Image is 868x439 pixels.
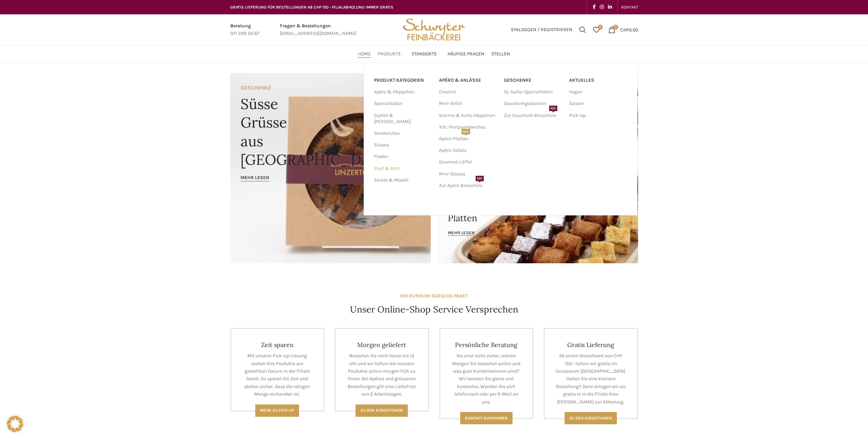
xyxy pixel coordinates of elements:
a: Apéro-Salate [439,145,497,156]
a: Warme & Kalte Häppchen [439,110,497,121]
span: Stellen [491,51,510,57]
a: 0 CHF0.00 [605,23,642,37]
a: Mehr zu Pick-Up [255,404,299,417]
a: Instagram social link [598,2,606,12]
span: Standorte [412,51,437,57]
h4: Unser Online-Shop Service Versprechen [350,303,518,316]
a: KONTAKT [621,0,638,14]
span: Einloggen / Registrieren [511,27,572,32]
a: Sandwiches [374,128,431,139]
a: Vegan [569,86,627,98]
h4: Zeit sparen [242,341,313,349]
span: Zu den Konditionen [360,408,403,413]
span: Zu den konditionen [569,416,612,421]
bdi: 0.00 [620,27,638,32]
img: Bäckerei Schwyter [400,14,467,45]
div: Meine Wunschliste [590,23,603,37]
a: Banner link [438,168,638,263]
span: GRATIS LIEFERUNG FÜR BESTELLUNGEN AB CHF 150 - FILIALABHOLUNG IMMER GRATIS [230,5,393,10]
a: APÉRO & ANLÄSSE [439,75,497,86]
span: NEU [462,129,470,134]
a: Linkedin social link [606,2,614,12]
a: Häufige Fragen [448,47,484,61]
a: Aktuelles [569,75,627,86]
div: Main navigation [227,47,642,61]
a: Home [358,47,371,61]
h4: Persönliche Beratung [451,341,522,349]
span: Häufige Fragen [448,51,484,57]
a: Zu den Konditionen [355,404,408,417]
a: Saison [569,98,627,109]
a: Banner link [230,73,431,263]
span: KONTAKT [621,5,638,10]
a: Produkte [378,47,405,61]
a: Standorte [412,47,441,61]
a: Mini-Brötli [439,98,497,109]
a: Gourmet-Löffel [439,156,497,168]
a: Apéro & Häppchen [374,86,431,98]
h4: Gratis Lieferung [555,341,627,349]
a: Spezialitäten [374,98,431,109]
p: Ab einem Bestellwert von CHF 150.- liefern wir gratis im Grossraum [GEOGRAPHIC_DATA]. Haben Sie e... [555,352,627,406]
a: Zur Apéro BroschürePDF [439,180,497,191]
a: 0 [590,23,603,37]
span: 0 [613,25,618,30]
a: Infobox link [280,22,357,38]
span: PDF [476,176,484,181]
a: Einloggen / Registrieren [508,23,576,37]
a: Mini-Süsses [439,168,497,180]
span: Produkte [378,51,401,57]
p: Bestellen Sie noch heute bis 12 Uhr und wir liefern die meisten Produkte schon morgen früh zu Ihn... [346,352,418,398]
a: Zu den konditionen [565,412,617,424]
span: CHF [620,27,629,32]
a: Suchen [576,23,590,37]
a: Kontakt aufnehmen [460,412,513,424]
a: PRODUKT KATEGORIEN [374,75,431,86]
span: Kontakt aufnehmen [465,416,508,421]
div: Secondary navigation [618,0,642,14]
a: Geschenke [504,75,562,86]
a: St. Galler Spezialitäten [504,86,562,98]
strong: EIN RUNDUM-SORGLOS-PAKET [400,293,468,299]
a: Infobox link [230,22,259,38]
a: Geschenkgutschein [504,98,562,109]
a: Crostini [439,86,497,98]
span: Mehr zu Pick-Up [260,408,294,413]
a: Stellen [491,47,510,61]
a: Zur Geschenk BroschürePDF [504,110,562,121]
a: XXL-Partysandwiches [439,121,497,133]
a: Fladen [374,151,431,162]
span: 0 [598,25,603,30]
a: Facebook social link [591,2,598,12]
h4: Morgen geliefert [346,341,418,349]
span: PDF [549,106,557,111]
p: Sie sind nicht sicher, welche Mengen Sie bestellen sollen und was gute Kombinationen sind? Wir be... [451,352,522,406]
p: Mit unserer Pick-Up-Lösung stehen Ihre Produkte am gewählten Datum in der Filiale bereit. So spar... [242,352,313,398]
a: Pick-Up [569,110,627,121]
a: Apéro-PlattenNEU [439,133,497,145]
span: Home [358,51,371,57]
a: Süsses [374,139,431,151]
a: Salate & Müesli [374,174,431,186]
a: Gipfeli & [PERSON_NAME] [374,110,431,128]
a: Site logo [400,26,467,32]
a: Zopf & Brot [374,163,431,174]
